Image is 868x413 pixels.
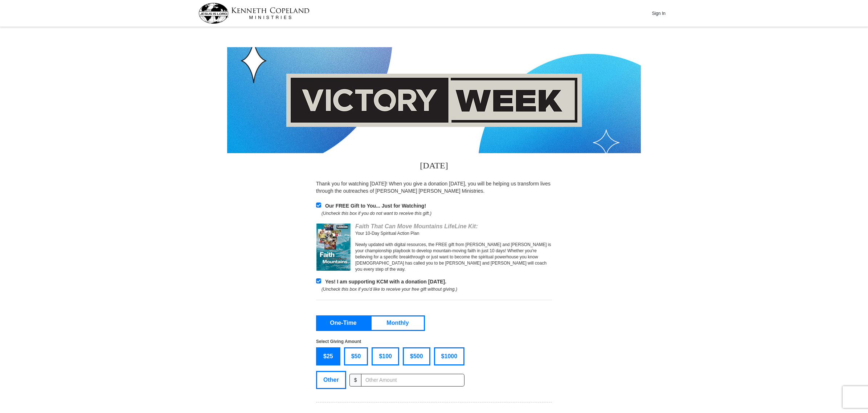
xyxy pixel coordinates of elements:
[406,351,427,362] span: $500
[361,374,464,387] input: Other Amount
[355,223,478,229] em: Faith That Can Move Mountains LifeLine Kit:
[355,230,552,237] p: Your 10-Day Spiritual Action Plan
[348,351,365,362] span: $50
[372,316,424,330] button: Monthly
[316,153,552,180] h3: [DATE]
[648,8,670,19] button: Sign In
[316,180,552,195] p: Thank you for watching [DATE]! When you give a donation [DATE], you will be helping us transform ...
[320,351,337,362] span: $25
[198,3,310,24] img: kcm-header-logo.svg
[317,316,369,330] button: One-Time
[316,339,361,344] strong: Select Giving Amount
[349,374,362,387] span: $
[355,242,552,273] p: Newly updated with digital resources, the FREE gift from [PERSON_NAME] and [PERSON_NAME] is your ...
[315,224,352,271] img: VWG250401
[325,203,426,209] strong: Our FREE Gift to You... Just for Watching!
[322,211,431,216] em: (Uncheck this box if you do not want to receive this gift.)
[320,375,343,385] span: Other
[375,351,396,362] span: $100
[322,287,457,292] em: (Uncheck this box if you'd like to receive your free gift without giving.)
[438,351,461,362] span: $1000
[325,279,446,285] strong: Yes! I am supporting KCM with a donation [DATE].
